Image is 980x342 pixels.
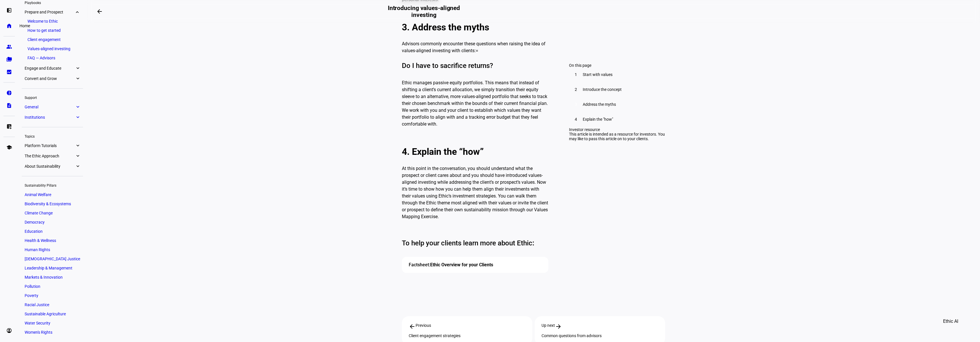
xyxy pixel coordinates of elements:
[6,56,12,62] eth-mat-symbol: folder_copy
[25,26,80,34] a: How to get started
[22,292,83,300] a: Poverty
[572,71,579,78] div: 1
[583,117,613,122] span: Explain the "how"
[402,146,484,157] strong: 4. Explain the “how”
[22,273,83,281] a: Markets & Innovation
[555,323,562,330] mat-icon: arrow_forward
[22,113,83,121] a: Institutionsexpand_more
[583,102,616,107] span: Address the myths
[402,239,548,248] h4: To help your clients learn more about Ethic
[75,114,80,120] eth-mat-symbol: expand_more
[583,87,622,92] span: Introduce the concept
[22,132,83,140] div: Topics
[22,200,83,208] a: Biodiversity & Ecosystems
[402,132,548,139] p: ‍
[3,20,15,32] a: home
[25,45,80,53] a: Values-aligned investing
[3,100,15,111] a: description
[22,282,83,290] a: Pollution
[22,218,83,226] a: Democracy
[3,87,15,99] a: pie_chart
[22,191,83,199] a: Animal Welfare
[583,72,612,77] span: Start with values
[569,63,665,68] div: On this page
[402,22,489,33] strong: 3. Address the myths
[402,225,548,232] p: ‍
[22,319,83,327] a: Water Security
[6,44,12,50] eth-mat-symbol: group
[572,86,579,93] div: 2
[22,264,83,272] a: Leadership & Management
[22,310,83,318] a: Sustainable Agriculture
[22,209,83,217] a: Climate Change
[402,165,548,220] p: At this point in the conversation, you should understand what the prospect or client cares about ...
[25,293,38,298] span: Poverty
[6,144,12,150] eth-mat-symbol: school
[25,302,49,307] span: Racial Justice
[25,211,53,215] span: Climate Change
[25,202,71,206] span: Biodiversity & Ecosystems
[572,116,579,123] div: 4
[542,323,555,330] span: Up next
[3,54,15,65] a: folder_copy
[3,41,15,52] a: group
[75,76,80,81] eth-mat-symbol: expand_more
[25,143,75,148] span: Platform Tutorials
[75,163,80,169] eth-mat-symbol: expand_more
[409,333,525,338] div: Client engagement strategies
[22,227,83,235] a: Education
[6,124,12,129] eth-mat-symbol: list_alt_add
[409,323,416,330] mat-icon: arrow_back
[402,40,548,54] p: Advisors commonly encounter these questions when raising the idea of values-aligned investing wit...
[25,115,75,120] span: Institutions
[402,22,548,33] h2: ‍
[22,103,83,111] a: Generalexpand_more
[75,65,80,71] eth-mat-symbol: expand_more
[17,22,32,29] div: Home
[6,69,12,75] eth-mat-symbol: bid_landscape
[572,101,579,108] div: 3
[22,246,83,254] a: Human Rights
[25,36,80,44] a: Client engagement
[25,312,66,316] span: Sustainable Agriculture
[542,333,658,338] div: Common questions from advisors
[6,328,12,333] eth-mat-symbol: account_circle
[402,79,548,128] p: Ethic manages passive equity portfolios. This means that instead of shifting a client’s current a...
[25,247,50,252] span: Human Rights
[943,314,958,328] span: Ethic AI
[402,281,548,288] p: ‍
[25,192,51,197] span: Animal Welfare
[6,7,12,13] eth-mat-symbol: left_panel_open
[935,314,966,328] button: Ethic AI
[25,330,52,335] span: Women's Rights
[6,90,12,96] eth-mat-symbol: pie_chart
[25,229,43,234] span: Education
[75,104,80,110] eth-mat-symbol: expand_more
[387,5,461,18] h2: Introducing values-aligned investing
[25,266,72,270] span: Leadership & Management
[402,146,548,157] h2: ‍
[409,262,430,267] strong: Factsheet:
[25,10,75,14] span: Prepare and Prospect
[25,17,80,25] a: Welcome to Ethic
[25,220,45,224] span: Democracy
[430,262,493,267] a: Ethic Overview for your Clients
[22,181,83,189] div: Sustainability Pillars
[402,61,548,70] h4: Do I have to sacrifice returns?
[416,323,431,330] span: Previous
[3,66,15,78] a: bid_landscape
[6,23,12,29] eth-mat-symbol: home
[22,301,83,309] a: Racial Justice
[25,238,56,243] span: Health & Wellness
[25,105,75,109] span: General
[96,8,103,15] mat-icon: arrow_backwards
[22,93,83,101] div: Support
[25,275,63,280] span: Markets & Innovation
[25,76,75,81] span: Convert and Grow
[25,321,50,325] span: Water Security
[25,66,75,71] span: Engage and Educate
[22,237,83,245] a: Health & Wellness
[569,127,665,132] div: Investor resource
[22,255,83,263] a: [DEMOGRAPHIC_DATA] Justice
[532,239,534,247] strong: :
